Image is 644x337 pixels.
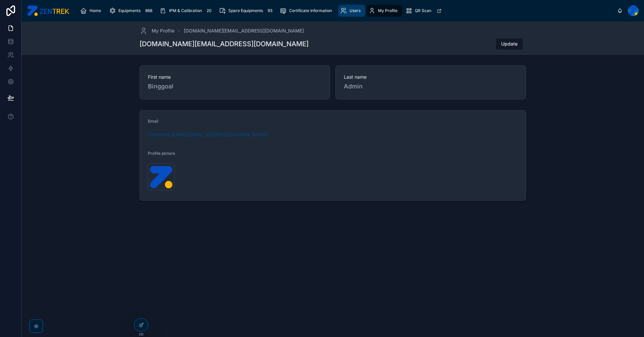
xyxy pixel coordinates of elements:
img: App logo [27,5,69,16]
a: My Profile [367,5,402,17]
a: Users [338,5,365,17]
span: Last name [344,74,518,80]
span: Update [501,41,518,47]
span: Email [148,119,158,124]
span: Equipments [118,8,141,13]
span: Admin [344,82,518,91]
span: Users [350,8,361,13]
a: IPM & Calibration20 [158,5,216,17]
a: Spare Equipments93 [217,5,276,17]
a: Home [78,5,106,17]
div: 868 [143,7,154,15]
h1: [DOMAIN_NAME][EMAIL_ADDRESS][DOMAIN_NAME] [140,39,309,49]
span: Profile picture [148,151,175,156]
span: Spare Equipments [228,8,263,13]
span: Home [90,8,101,13]
span: First name [148,74,322,80]
span: QR Scan [415,8,431,13]
a: My Profile [140,27,174,35]
button: Update [495,38,523,50]
a: [DOMAIN_NAME][EMAIL_ADDRESS][DOMAIN_NAME] [148,131,268,138]
a: Equipments868 [107,5,156,17]
span: IPM & Calibration [169,8,202,13]
a: [DOMAIN_NAME][EMAIL_ADDRESS][DOMAIN_NAME] [184,27,304,34]
div: 93 [266,7,274,15]
span: My Profile [152,27,174,34]
div: scrollable content [75,3,617,18]
div: 20 [205,7,214,15]
a: QR Scan [404,5,445,17]
span: My Profile [378,8,397,13]
span: Binggoal [148,82,322,91]
span: Certificate Information [289,8,332,13]
a: Certificate Information [278,5,337,17]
